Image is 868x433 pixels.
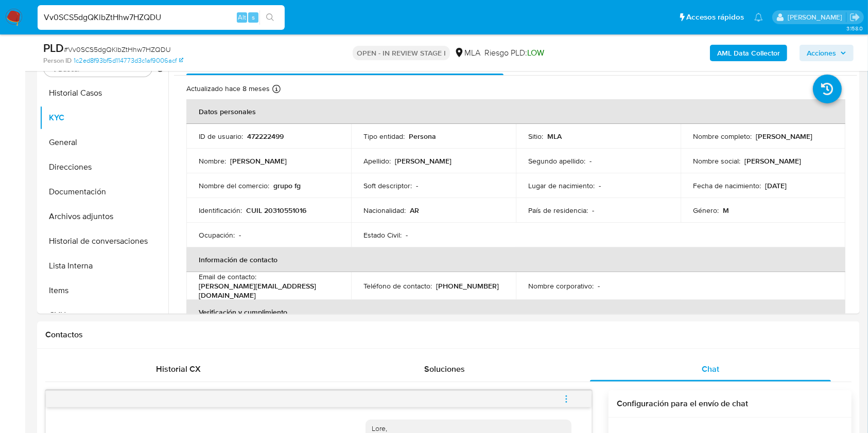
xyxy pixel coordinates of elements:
[756,132,812,141] p: [PERSON_NAME]
[40,179,168,204] button: Documentación
[410,206,419,215] p: AR
[363,281,432,291] p: Teléfono de contacto :
[199,281,335,300] p: [PERSON_NAME][EMAIL_ADDRESS][DOMAIN_NAME]
[186,99,845,124] th: Datos personales
[693,132,752,141] p: Nombre completo :
[363,206,406,215] p: Nacionalidad :
[199,206,242,215] p: Identificación :
[807,45,836,61] span: Acciones
[406,230,408,240] p: -
[592,206,594,215] p: -
[40,81,168,105] button: Historial Casos
[199,156,226,166] p: Nombre :
[528,156,585,166] p: Segundo apellido :
[527,47,544,59] span: LOW
[273,181,301,190] p: grupo fg
[363,132,405,141] p: Tipo entidad :
[186,84,270,94] p: Actualizado hace 8 meses
[199,132,243,141] p: ID de usuario :
[40,303,168,328] button: CVU
[589,156,592,166] p: -
[416,181,418,190] p: -
[424,363,465,375] span: Soluciones
[199,272,256,281] p: Email de contacto :
[765,181,787,190] p: [DATE]
[40,155,168,179] button: Direcciones
[484,47,544,59] span: Riesgo PLD:
[710,45,787,61] button: AML Data Collector
[598,281,600,291] p: -
[599,181,601,190] p: -
[40,254,168,278] button: Lista Interna
[247,132,284,141] p: 472222499
[43,40,64,56] b: PLD
[45,330,852,340] h1: Contactos
[43,56,72,65] b: Person ID
[528,281,594,291] p: Nombre corporativo :
[363,156,391,166] p: Apellido :
[409,132,436,141] p: Persona
[74,56,183,65] a: 1c2ed8f93bf5d114773d3c1af9006acf
[186,247,845,272] th: Información de contacto
[64,44,171,55] span: # Vv0SCS5dgQKlbZtHhw7HZQDU
[239,230,241,240] p: -
[454,47,480,59] div: MLA
[199,181,269,190] p: Nombre del comercio :
[40,130,168,155] button: General
[686,12,744,23] span: Accesos rápidos
[395,156,452,166] p: [PERSON_NAME]
[800,45,854,61] button: Acciones
[788,12,846,22] p: julieta.rodriguez@mercadolibre.com
[717,45,780,61] b: AML Data Collector
[363,230,402,240] p: Estado Civil :
[744,156,801,166] p: [PERSON_NAME]
[230,156,287,166] p: [PERSON_NAME]
[693,156,740,166] p: Nombre social :
[754,13,763,22] a: Notificaciones
[199,230,235,240] p: Ocupación :
[617,399,843,409] h3: Configuración para el envío de chat
[693,206,719,215] p: Género :
[363,181,412,190] p: Soft descriptor :
[846,24,863,32] span: 3.158.0
[186,300,845,324] th: Verificación y cumplimiento
[238,12,246,22] span: Alt
[40,229,168,254] button: Historial de conversaciones
[353,46,450,60] p: OPEN - IN REVIEW STAGE I
[259,10,281,25] button: search-icon
[38,11,285,24] input: Buscar usuario o caso...
[252,12,255,22] span: s
[849,12,860,23] a: Salir
[702,363,719,375] span: Chat
[436,281,499,291] p: [PHONE_NUMBER]
[40,204,168,229] button: Archivos adjuntos
[528,181,595,190] p: Lugar de nacimiento :
[693,181,761,190] p: Fecha de nacimiento :
[723,206,729,215] p: M
[528,132,543,141] p: Sitio :
[40,105,168,130] button: KYC
[549,387,583,411] button: menu-action
[547,132,562,141] p: MLA
[156,363,201,375] span: Historial CX
[40,278,168,303] button: Items
[246,206,306,215] p: CUIL 20310551016
[528,206,588,215] p: País de residencia :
